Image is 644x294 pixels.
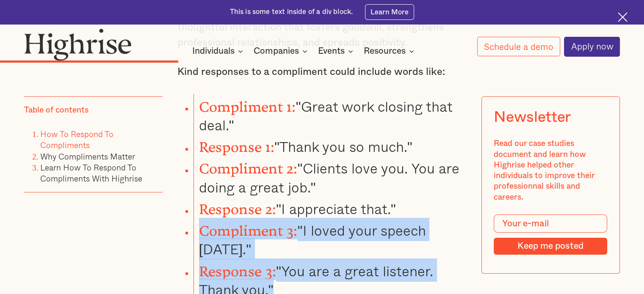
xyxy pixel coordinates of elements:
li: "I loved your speech [DATE]." [193,218,467,258]
li: "I appreciate that." [193,196,467,218]
input: Keep me posted [494,238,608,255]
strong: Response 3: [199,263,276,272]
div: Companies [254,46,310,56]
a: Apply now [564,37,620,57]
div: Resources [364,46,406,56]
img: Cross icon [618,12,627,22]
strong: Compliment 1: [199,99,296,108]
li: "Clients love you. You are doing a great job." [193,156,467,196]
div: Individuals [192,46,246,56]
div: Events [318,46,345,56]
div: Companies [254,46,299,56]
img: Highrise logo [24,28,132,61]
a: Why Compliments Matter [40,150,135,162]
input: Your e-mail [494,215,608,233]
a: How To Respond To Compliments [40,128,113,151]
li: "Thank you so much." [193,134,467,156]
div: Table of contents [24,105,88,115]
div: Events [318,46,356,56]
div: Read our case studies document and learn how Highrise helped other individuals to improve their p... [494,139,608,203]
strong: Response 1: [199,139,274,148]
a: Learn How To Respond To Compliments With Highrise [40,161,142,184]
strong: Compliment 2: [199,160,298,170]
form: Modal Form [494,215,608,255]
div: Individuals [192,46,235,56]
a: Learn More [365,4,415,19]
strong: Response 2: [199,201,276,210]
div: Newsletter [494,109,571,126]
div: This is some text inside of a div block. [230,7,353,17]
li: "Great work closing that deal." [193,94,467,134]
strong: Compliment 3: [199,223,298,232]
p: Kind responses to a compliment could include words like: [177,65,467,80]
div: Resources [364,46,417,56]
a: Schedule a demo [477,37,560,56]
